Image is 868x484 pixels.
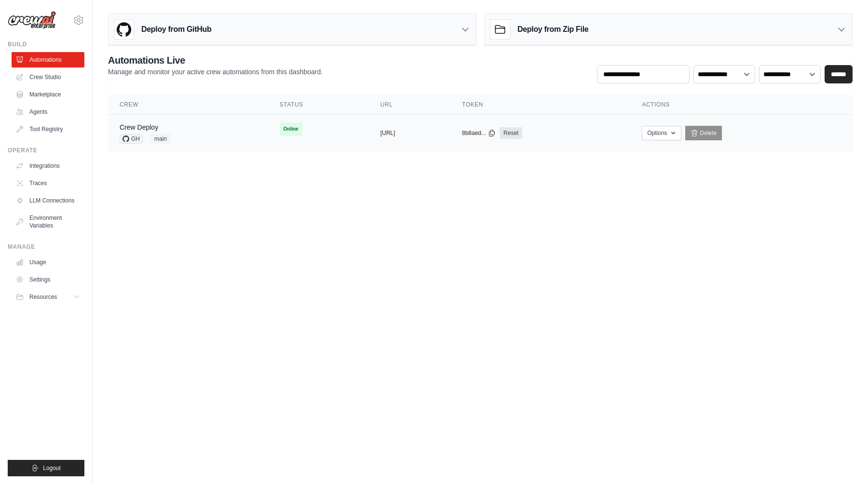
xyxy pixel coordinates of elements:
h3: Deploy from Zip File [517,24,588,35]
a: Integrations [12,158,84,174]
a: LLM Connections [12,193,84,208]
span: Logout [43,464,61,472]
div: Manage [8,243,84,251]
a: Usage [12,255,84,270]
a: Traces [12,175,84,191]
th: URL [369,95,450,115]
div: Build [8,40,84,48]
p: Manage and monitor your active crew automations from this dashboard. [108,67,323,77]
button: Logout [8,460,84,476]
img: Logo [8,11,56,29]
h2: Automations Live [108,54,323,67]
th: Crew [108,95,268,115]
a: Crew Deploy [120,123,158,131]
a: Automations [12,52,84,67]
span: Resources [29,293,57,301]
a: Settings [12,272,84,287]
th: Token [450,95,630,115]
a: Tool Registry [12,121,84,137]
a: Agents [12,104,84,120]
h3: Deploy from GitHub [141,24,211,35]
span: Online [280,122,302,136]
span: GH [120,134,143,144]
button: 8b8aed... [462,129,496,137]
div: Operate [8,147,84,154]
button: Resources [12,289,84,305]
a: Crew Studio [12,69,84,85]
a: Marketplace [12,87,84,102]
a: Reset [500,127,522,139]
span: main [150,134,171,144]
img: GitHub Logo [114,20,134,39]
button: Options [642,126,681,140]
a: Environment Variables [12,210,84,233]
th: Status [268,95,369,115]
th: Actions [630,95,853,115]
a: Delete [685,126,722,140]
